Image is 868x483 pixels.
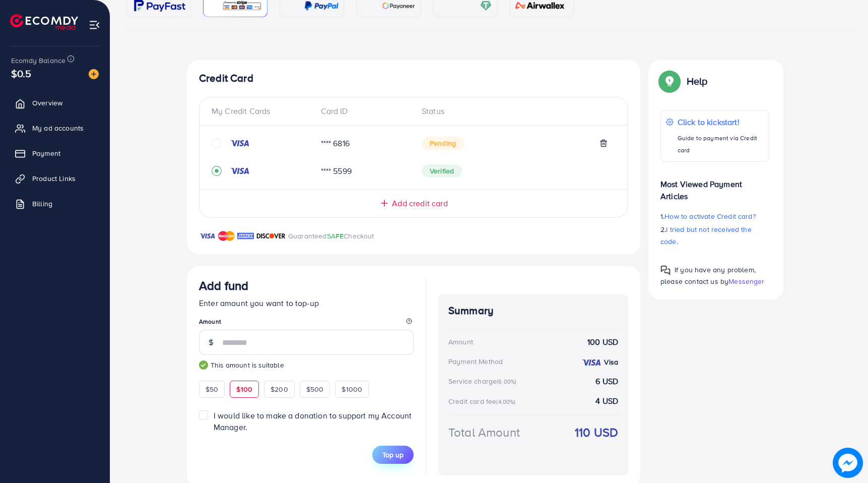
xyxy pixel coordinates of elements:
div: Amount [448,337,473,347]
h4: Credit Card [199,72,628,85]
span: Billing [32,199,52,209]
span: Payment [32,148,60,158]
span: $100 [236,384,252,394]
legend: Amount [199,317,414,330]
span: Product Links [32,173,76,184]
img: image [833,448,863,478]
span: Ecomdy Balance [11,55,65,66]
img: Popup guide [660,265,671,275]
img: logo [10,14,78,30]
button: Top up [372,446,414,464]
strong: 6 USD [595,376,618,387]
strong: 110 USD [575,424,618,441]
p: Guide to payment via Credit card [678,132,764,156]
img: brand [218,230,235,242]
a: Product Links [8,168,102,189]
span: If you have any problem, please contact us by [660,265,756,286]
img: credit [230,167,250,175]
img: image [89,69,99,79]
h3: Add fund [199,278,248,293]
img: menu [89,19,100,31]
img: credit [230,139,250,147]
p: Most Viewed Payment Articles [660,170,769,202]
strong: 4 USD [595,395,618,407]
div: Credit card fee [448,396,519,406]
svg: record circle [212,166,222,176]
span: My ad accounts [32,123,84,133]
span: $500 [306,384,324,394]
span: I would like to make a donation to support my Account Manager. [214,410,412,433]
svg: circle [212,138,222,148]
p: Click to kickstart! [678,116,764,128]
span: I tried but not received the code. [660,224,752,247]
small: (6.00%) [497,378,516,386]
small: (4.00%) [496,398,515,406]
p: 1. [660,210,769,222]
span: Pending [422,137,464,150]
div: Total Amount [448,424,520,441]
img: brand [256,230,286,242]
a: My ad accounts [8,118,102,138]
div: Status [414,105,616,117]
a: Billing [8,194,102,214]
strong: Visa [604,357,618,367]
span: Verified [422,164,462,177]
span: Overview [32,98,62,108]
div: Service charge [448,376,519,386]
p: Guaranteed Checkout [288,230,374,242]
img: guide [199,360,208,370]
p: 2. [660,223,769,248]
img: Popup guide [660,72,679,90]
p: Help [687,75,708,87]
div: Payment Method [448,356,503,367]
span: Top up [382,450,404,460]
span: SAFE [327,231,344,241]
span: $50 [206,384,218,394]
span: How to activate Credit card? [664,211,755,221]
h4: Summary [448,305,618,317]
a: Overview [8,93,102,113]
a: Payment [8,143,102,163]
span: $0.5 [11,66,32,81]
img: credit [581,358,602,367]
span: $200 [271,384,288,394]
strong: 100 USD [587,336,618,348]
span: Messenger [728,276,764,286]
span: Add credit card [392,198,447,209]
img: brand [237,230,254,242]
div: Card ID [313,105,414,117]
p: Enter amount you want to top-up [199,297,414,309]
span: $1000 [342,384,362,394]
div: My Credit Cards [212,105,313,117]
img: brand [199,230,216,242]
small: This amount is suitable [199,360,414,370]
